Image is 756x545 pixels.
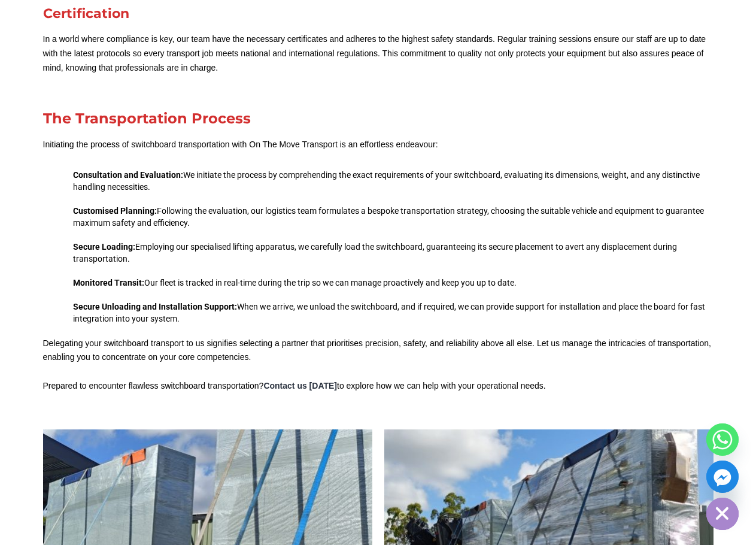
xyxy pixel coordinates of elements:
[43,379,714,393] p: Prepared to encounter flawless switchboard transportation? to explore how we can help with your o...
[73,302,237,311] strong: Secure Unloading and Installation Support:
[706,461,739,493] a: Facebook_Messenger
[73,241,714,277] li: Employing our specialised lifting apparatus, we carefully load the switchboard, guaranteeing its ...
[43,7,714,20] div: Certification
[73,242,135,252] strong: Secure Loading:
[263,381,337,390] a: Contact us [DATE]
[43,111,714,126] div: The Transportation Process
[43,337,714,365] p: Delegating your switchboard transport to us signifies selecting a partner that prioritises precis...
[73,170,183,180] strong: Consultation and Evaluation:
[73,301,714,325] li: When we arrive, we unload the switchboard, and if required, we can provide support for installati...
[73,169,714,205] li: We initiate the process by comprehending the exact requirements of your switchboard, evaluating i...
[43,32,714,75] p: In a world where compliance is key, our team have the necessary certificates and adheres to the h...
[73,205,714,241] li: Following the evaluation, our logistics team formulates a bespoke transportation strategy, choosi...
[73,277,714,301] li: Our fleet is tracked in real-time during the trip so we can manage proactively and keep you up to...
[706,423,739,456] a: Whatsapp
[73,206,157,216] strong: Customised Planning:
[43,138,714,157] div: Initiating the process of switchboard transportation with On The Move Transport is an effortless ...
[73,278,144,287] strong: Monitored Transit:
